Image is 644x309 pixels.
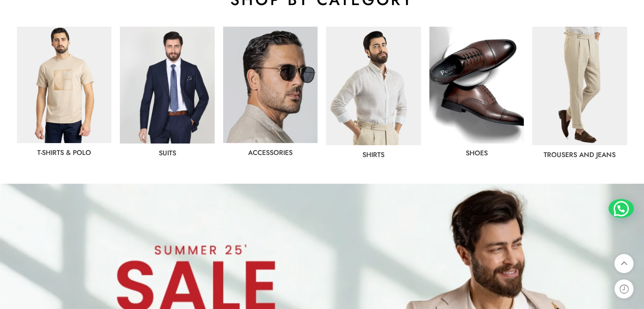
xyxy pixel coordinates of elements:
[248,148,293,157] a: Accessories
[466,148,488,158] a: shoes
[37,148,91,157] a: T-Shirts & Polo
[159,148,176,158] a: Suits
[362,150,384,160] a: Shirts
[544,150,616,160] a: Trousers and jeans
